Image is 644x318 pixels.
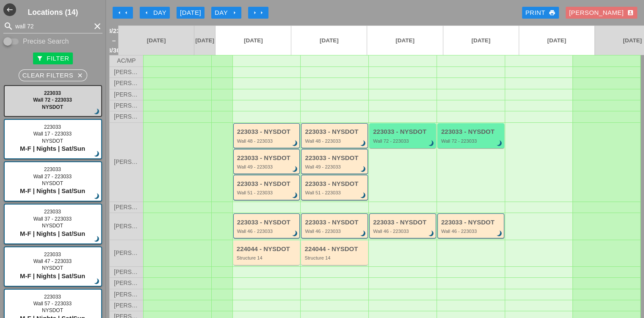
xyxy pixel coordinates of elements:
i: print [549,9,556,16]
span: 223033 [44,209,61,215]
a: [DATE] [291,26,367,55]
span: [PERSON_NAME] [114,250,139,256]
div: 223033 - NYSDOT [237,180,298,188]
div: Wall 49 - 223033 [305,164,365,169]
i: arrow_right [252,9,258,16]
button: Shrink Sidebar [3,3,16,16]
span: NYSDOT [42,138,63,144]
div: [DATE] [180,8,201,18]
i: arrow_right [231,9,238,16]
div: Wall 48 - 223033 [237,138,298,144]
i: brightness_3 [359,230,368,239]
span: Wall 72 - 223033 [33,97,72,103]
span: [PERSON_NAME] [114,113,139,120]
div: Wall 48 - 223033 [305,138,365,144]
button: Clear Filters [19,69,88,81]
div: 223033 - NYSDOT [441,219,502,226]
i: brightness_3 [359,191,368,200]
span: NYSDOT [42,104,63,110]
span: NYSDOT [42,265,63,271]
button: Filter [33,53,72,64]
span: NYSDOT [42,223,63,229]
div: Filter [36,54,69,64]
div: Enable Precise search to match search terms exactly. [3,36,102,47]
div: 223033 - NYSDOT [441,128,502,135]
i: brightness_3 [359,165,368,174]
div: Day [215,8,238,18]
div: 223033 - NYSDOT [237,219,298,226]
span: M-F | Nights | Sat/Sun [20,230,85,237]
a: [DATE] [519,26,594,55]
span: 223033 [44,166,61,172]
div: Wall 46 - 223033 [441,229,502,234]
div: 223033 - NYSDOT [237,128,298,135]
span: [PERSON_NAME] [114,80,139,86]
i: brightness_3 [92,149,102,159]
button: Move Back 1 Week [113,7,133,19]
i: brightness_3 [359,139,368,148]
i: brightness_3 [92,235,102,244]
i: close [77,72,83,79]
span: 223033 [44,124,61,130]
div: 223033 - NYSDOT [373,219,434,226]
input: Search [15,19,91,33]
div: 223033 - NYSDOT [305,219,365,226]
label: Precise Search [23,37,69,46]
span: [PERSON_NAME] [114,291,139,298]
i: west [3,3,16,16]
i: brightness_3 [495,139,504,148]
div: Wall 49 - 223033 [237,164,298,169]
i: brightness_3 [291,230,300,239]
span: M-F | Nights | Sat/Sun [20,187,85,194]
div: Wall 72 - 223033 [441,138,502,144]
span: NYSDOT [42,307,63,313]
div: [PERSON_NAME] [569,8,634,18]
span: Wall 17 - 223033 [33,131,72,137]
div: Structure 14 [304,255,366,260]
i: brightness_3 [427,230,436,239]
i: account_box [627,9,634,16]
i: search [3,21,14,31]
span: [PERSON_NAME] [114,223,139,230]
div: Clear Filters [22,71,84,80]
div: 223033 - NYSDOT [305,128,365,135]
span: M-F | Nights | Sat/Sun [20,145,85,152]
span: [PERSON_NAME] [114,91,139,98]
button: [DATE] [177,7,205,19]
span: 223033 [44,294,61,300]
i: arrow_left [116,9,123,16]
span: [PERSON_NAME] [114,159,139,165]
a: [DATE] [443,26,519,55]
i: brightness_3 [92,192,102,201]
div: 223033 - NYSDOT [237,155,298,162]
a: [DATE] [367,26,442,55]
span: Wall 57 - 223033 [33,301,72,307]
button: Day [140,7,170,19]
div: Print [525,8,556,18]
span: NYSDOT [42,180,63,186]
div: Structure 14 [237,255,298,260]
div: Wall 72 - 223033 [373,138,434,144]
span: [PERSON_NAME] [114,302,139,309]
i: brightness_3 [495,230,504,239]
button: Move Ahead 1 Week [248,7,268,19]
div: Wall 46 - 223033 [373,229,434,234]
i: brightness_3 [291,165,300,174]
a: Print [522,7,559,19]
i: brightness_3 [92,277,102,286]
i: brightness_3 [92,107,102,116]
i: brightness_3 [291,191,300,200]
span: [PERSON_NAME] [114,280,139,286]
div: Day [143,8,166,18]
span: AC/MP [117,58,135,64]
div: 223033 - NYSDOT [373,128,434,135]
i: arrow_left [123,9,130,16]
a: [DATE] [216,26,291,55]
div: 224044 - NYSDOT [237,246,298,253]
i: brightness_3 [427,139,436,148]
span: M-F | Nights | Sat/Sun [20,272,85,279]
button: Day [211,7,241,19]
span: [PERSON_NAME] [114,204,139,210]
a: [DATE] [119,26,194,55]
i: brightness_3 [291,139,300,148]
